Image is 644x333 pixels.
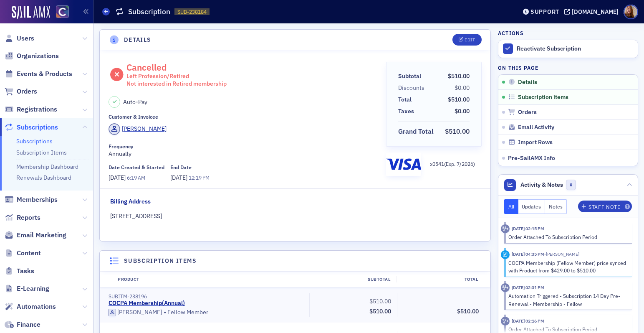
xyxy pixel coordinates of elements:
[566,180,576,190] span: 0
[109,309,162,316] a: [PERSON_NAME]
[124,36,152,44] h4: Details
[17,302,56,311] span: Automations
[508,292,626,308] div: Automation Triggered - Subscription 14 Day Pre-Renewal - Membership - Fellow
[498,40,638,58] button: Reactivate Subscription
[17,51,59,61] span: Organizations
[17,231,66,240] span: Email Marketing
[512,318,544,324] time: 5/1/2024 02:16 PM
[455,107,470,115] span: $0.00
[17,105,57,114] span: Registrations
[177,8,207,15] span: SUB-238184
[12,6,50,19] img: SailAMX
[564,9,621,15] button: [DOMAIN_NAME]
[588,205,620,209] div: Staff Note
[17,249,41,258] span: Content
[386,155,421,173] img: visa
[5,195,58,204] a: Memberships
[498,29,524,37] h4: Actions
[189,174,210,181] span: 12:19 PM
[109,174,127,181] span: [DATE]
[170,174,189,181] span: [DATE]
[501,283,510,292] div: Activity
[16,137,53,145] a: Subscriptions
[508,325,626,333] div: Order Attached To Subscription Period
[518,199,546,214] button: Updates
[123,98,147,107] span: Auto-Pay
[398,95,414,104] span: Total
[501,224,510,233] div: Activity
[309,276,397,283] div: Subtotal
[518,79,537,86] span: Details
[5,105,57,114] a: Registrations
[518,94,568,101] span: Subscription items
[397,276,484,283] div: Total
[16,163,78,170] a: Membership Dashboard
[465,38,475,42] div: Edit
[5,69,72,79] a: Events & Products
[445,127,470,135] span: $510.00
[16,174,71,181] a: Renewals Dashboard
[455,84,470,92] span: $0.00
[17,123,58,132] span: Subscriptions
[512,251,544,257] time: 4/28/2025 04:35 PM
[430,160,475,168] p: x 0541 (Exp. 7 / 2026 )
[109,143,133,150] div: Frequency
[109,300,185,307] a: COCPA Membership(Annual)
[512,285,544,290] time: 4/17/2025 02:31 PM
[457,308,479,315] span: $510.00
[164,308,166,317] span: •
[5,123,58,132] a: Subscriptions
[504,199,518,214] button: All
[398,84,424,92] div: Discounts
[17,284,49,293] span: E-Learning
[501,250,510,259] div: Activity
[126,62,227,87] div: Cancelled
[398,127,434,137] div: Grand Total
[5,320,40,329] a: Finance
[17,69,72,79] span: Events & Products
[398,127,437,137] span: Grand Total
[5,213,40,222] a: Reports
[127,174,145,181] span: 6:19 AM
[398,107,414,116] div: Taxes
[117,309,162,316] div: [PERSON_NAME]
[452,34,481,46] button: Edit
[170,164,192,170] div: End Date
[128,7,170,17] h1: Subscription
[109,164,164,170] div: Date Created & Started
[50,5,69,20] a: View Homepage
[5,302,56,311] a: Automations
[5,267,34,276] a: Tasks
[624,5,638,19] span: Profile
[5,34,34,43] a: Users
[448,72,470,80] span: $510.00
[398,95,412,104] div: Total
[530,8,559,15] div: Support
[518,139,553,146] span: Import Rows
[126,80,227,88] div: Not interested in Retired membership
[17,195,58,204] span: Memberships
[517,45,634,53] div: Reactivate Subscription
[5,231,66,240] a: Email Marketing
[109,114,158,120] div: Customer & Invoicee
[544,251,579,257] span: Sheila Duggan
[109,143,380,158] div: Annually
[109,123,167,135] a: [PERSON_NAME]
[398,107,417,116] span: Taxes
[508,233,626,241] div: Order Attached To Subscription Period
[109,293,303,300] div: SUBITM-238196
[126,73,227,80] div: Left Profession/Retired
[572,8,619,15] div: [DOMAIN_NAME]
[5,249,41,258] a: Content
[398,72,421,81] div: Subtotal
[56,5,69,18] img: SailAMX
[520,180,563,189] span: Activity & Notes
[369,297,391,305] span: $510.00
[109,308,303,317] div: Fellow Member
[398,72,424,81] span: Subtotal
[17,213,40,222] span: Reports
[501,317,510,325] div: Activity
[448,96,470,103] span: $510.00
[5,87,37,96] a: Orders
